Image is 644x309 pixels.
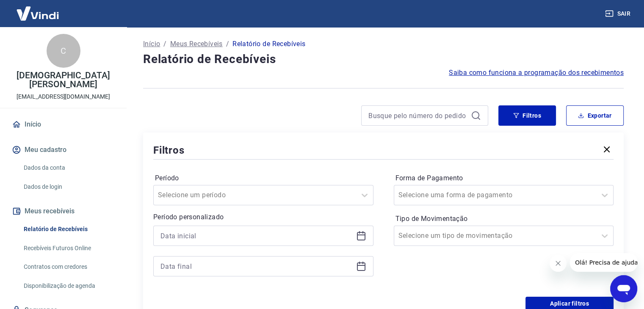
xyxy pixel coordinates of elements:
input: Data inicial [160,229,353,242]
iframe: Botão para abrir a janela de mensagens [610,275,637,302]
label: Tipo de Movimentação [395,214,612,224]
p: / [226,39,229,49]
a: Dados de login [20,178,116,196]
h5: Filtros [153,143,185,157]
p: [EMAIL_ADDRESS][DOMAIN_NAME] [17,92,110,101]
p: Relatório de Recebíveis [232,39,305,49]
button: Meu cadastro [10,141,116,159]
label: Forma de Pagamento [395,173,612,183]
button: Filtros [498,105,556,126]
img: Vindi [10,0,65,26]
button: Meus recebíveis [10,202,116,221]
button: Exportar [566,105,624,126]
a: Início [10,115,116,134]
a: Contratos com credores [20,258,116,276]
a: Saiba como funciona a programação dos recebimentos [449,68,624,78]
p: / [163,39,166,49]
a: Disponibilização de agenda [20,277,116,295]
input: Data final [160,260,353,273]
label: Período [155,173,372,183]
input: Busque pelo número do pedido [368,109,467,122]
a: Início [143,39,160,49]
span: Olá! Precisa de ajuda? [5,6,71,13]
p: [DEMOGRAPHIC_DATA][PERSON_NAME] [7,71,120,89]
p: Período personalizado [153,212,373,222]
a: Recebíveis Futuros Online [20,240,116,257]
a: Dados da conta [20,159,116,177]
a: Relatório de Recebíveis [20,221,116,238]
h4: Relatório de Recebíveis [143,51,624,68]
div: C [47,34,80,68]
button: Sair [603,6,634,22]
iframe: Mensagem da empresa [570,253,637,272]
a: Meus Recebíveis [170,39,223,49]
iframe: Fechar mensagem [550,255,567,272]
